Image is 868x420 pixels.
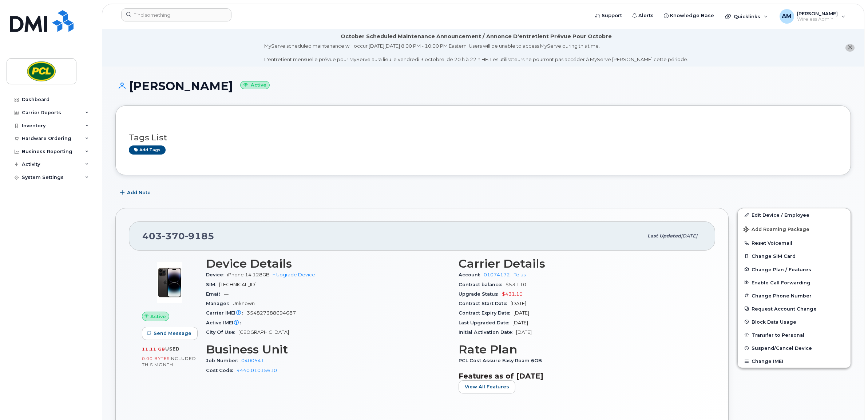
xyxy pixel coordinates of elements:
[165,346,180,352] span: used
[227,272,270,277] span: iPhone 14 128GB
[514,310,529,316] span: [DATE]
[744,227,809,233] span: Add Roaming Package
[206,320,245,325] span: Active IMEI
[459,310,514,316] span: Contract Expiry Date
[142,347,165,352] span: 11.11 GB
[206,291,224,297] span: Email
[752,345,812,351] span: Suspend/Cancel Device
[484,272,526,277] a: 01074172 - Telus
[206,272,227,277] span: Device
[459,257,702,270] h3: Carrier Details
[129,145,166,155] a: Add tags
[738,302,851,315] button: Request Account Change
[502,291,523,297] span: $431.10
[459,358,546,363] span: PCL Cost Assure Easy Roam 6GB
[459,343,702,356] h3: Rate Plan
[264,43,688,63] div: MyServe scheduled maintenance will occur [DATE][DATE] 8:00 PM - 10:00 PM Eastern. Users will be u...
[115,80,851,92] h1: [PERSON_NAME]
[206,358,241,363] span: Job Number
[206,257,450,270] h3: Device Details
[206,329,238,335] span: City Of Use
[845,44,855,52] button: close notification
[206,368,237,373] span: Cost Code
[206,343,450,356] h3: Business Unit
[206,310,247,316] span: Carrier IMEI
[142,231,214,241] span: 403
[516,329,532,335] span: [DATE]
[511,301,526,306] span: [DATE]
[647,233,681,239] span: Last updated
[129,133,837,142] h3: Tags List
[154,330,191,337] span: Send Message
[512,320,528,325] span: [DATE]
[459,372,702,380] h3: Features as of [DATE]
[738,236,851,249] button: Reset Voicemail
[224,291,229,297] span: —
[738,221,851,236] button: Add Roaming Package
[150,313,166,320] span: Active
[148,261,191,304] img: image20231002-4137094-12l9yso.jpeg
[206,282,219,287] span: SIM
[738,208,851,221] a: Edit Device / Employee
[162,231,185,241] span: 370
[185,231,214,241] span: 9185
[237,368,277,373] a: 4440.01015610
[238,329,289,335] span: [GEOGRAPHIC_DATA]
[752,267,811,272] span: Change Plan / Features
[738,263,851,276] button: Change Plan / Features
[115,186,157,199] button: Add Note
[142,327,198,340] button: Send Message
[465,383,509,390] span: View All Features
[506,282,526,287] span: $531.10
[738,341,851,355] button: Suspend/Cancel Device
[459,291,502,297] span: Upgrade Status
[142,356,170,361] span: 0.00 Bytes
[738,315,851,328] button: Block Data Usage
[240,81,270,89] small: Active
[738,355,851,368] button: Change IMEI
[219,282,257,287] span: [TECHNICAL_ID]
[738,249,851,263] button: Change SIM Card
[752,280,810,285] span: Enable Call Forwarding
[738,276,851,289] button: Enable Call Forwarding
[241,358,264,363] a: 0400541
[127,189,151,196] span: Add Note
[273,272,315,277] a: + Upgrade Device
[738,328,851,341] button: Transfer to Personal
[459,320,512,325] span: Last Upgraded Date
[233,301,255,306] span: Unknown
[459,329,516,335] span: Initial Activation Date
[245,320,249,325] span: —
[341,33,612,40] div: October Scheduled Maintenance Announcement / Annonce D'entretient Prévue Pour Octobre
[247,310,296,316] span: 354827388694687
[459,272,484,277] span: Account
[738,289,851,302] button: Change Phone Number
[459,282,506,287] span: Contract balance
[681,233,697,239] span: [DATE]
[459,380,515,393] button: View All Features
[459,301,511,306] span: Contract Start Date
[206,301,233,306] span: Manager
